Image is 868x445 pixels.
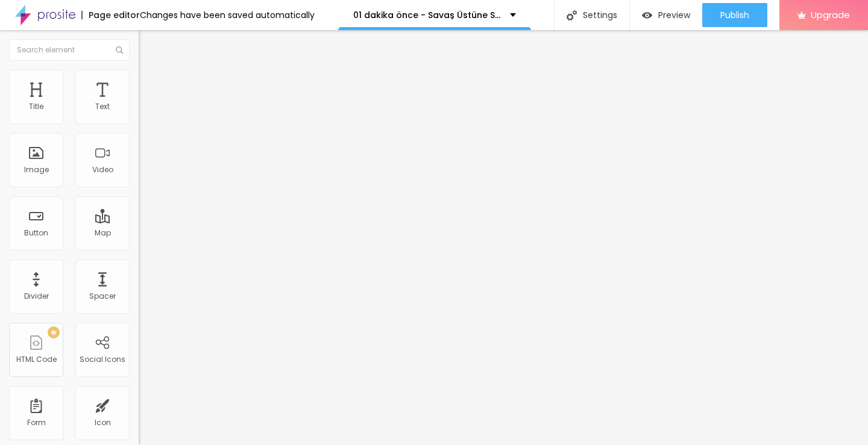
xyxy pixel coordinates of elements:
div: Image [24,166,49,174]
div: Form [27,419,46,427]
img: Icone [116,46,123,54]
span: Upgrade [811,10,850,20]
div: Divider [24,292,49,300]
button: Preview [630,3,702,27]
div: Map [95,229,111,237]
div: Social Icons [80,355,125,364]
iframe: Editor [139,30,868,445]
div: Button [24,229,48,237]
div: Video [92,166,113,174]
p: 01 dakika önce - Savaş Üstüne Savaş ⚡ 2025 Savaş Üstüne Savaş filmi Full HD izle, Savaş Üstüne Sa... [353,11,501,19]
span: Preview [658,10,690,20]
div: Page editor [81,11,140,19]
input: Search element [9,39,130,61]
div: Spacer [89,292,116,300]
div: Icon [95,419,111,427]
div: Changes have been saved automatically [140,11,315,19]
button: Publish [702,3,767,27]
img: Icone [567,10,577,20]
div: Title [29,102,43,111]
span: Publish [720,10,749,20]
img: view-1.svg [642,10,652,20]
div: HTML Code [16,355,57,364]
div: Text [95,102,110,111]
